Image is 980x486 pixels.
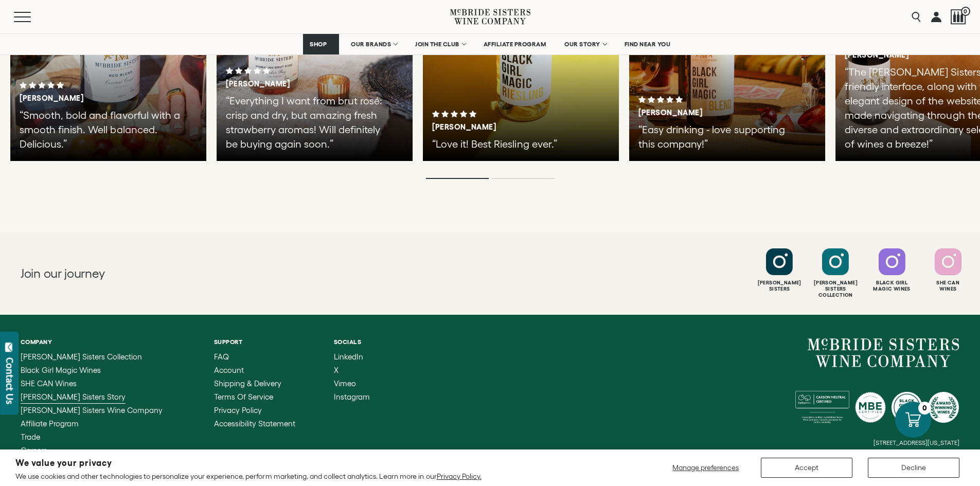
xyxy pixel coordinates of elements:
button: Mobile Menu Trigger [14,12,51,22]
span: LinkedIn [334,352,363,361]
li: Page dot 1 [426,178,489,179]
h2: We value your privacy [15,459,482,467]
span: OUR BRANDS [351,41,391,48]
a: SHE CAN Wines [21,380,175,388]
a: McBride Sisters Collection [21,353,175,361]
span: Shipping & Delivery [214,379,281,388]
span: Privacy Policy [214,406,262,415]
span: Manage preferences [672,463,739,472]
a: Privacy Policy. [437,472,482,480]
p: “Smooth, bold and flavorful with a smooth finish. Well balanced. Delicious.” [20,108,185,151]
a: Privacy Policy [214,406,295,415]
span: JOIN THE CLUB [415,41,459,48]
a: OUR BRANDS [344,34,403,55]
span: [PERSON_NAME] Sisters Story [21,392,126,401]
p: “Love it! Best Riesling ever.” [432,137,597,151]
span: Instagram [334,392,370,401]
a: Affiliate Program [21,420,175,428]
span: X [334,366,338,374]
p: We use cookies and other technologies to personalize your experience, perform marketing, and coll... [15,472,482,481]
a: Follow McBride Sisters on Instagram [PERSON_NAME]Sisters [753,248,806,292]
span: Careers [21,446,47,455]
button: Accept [761,458,852,478]
h3: [PERSON_NAME] [20,94,162,103]
div: 0 [918,402,931,415]
p: “Easy drinking - love supporting this company!” [638,122,804,151]
a: FAQ [214,353,295,361]
span: SHOP [310,41,327,48]
span: FIND NEAR YOU [625,41,671,48]
span: SHE CAN Wines [21,379,77,388]
span: Trade [21,433,40,441]
a: SHOP [303,34,339,55]
small: [STREET_ADDRESS][US_STATE] [874,439,959,446]
a: Shipping & Delivery [214,380,295,388]
span: 0 [961,7,970,16]
a: OUR STORY [558,34,613,55]
a: Vimeo [334,380,370,388]
a: Instagram [334,393,370,401]
a: Careers [21,446,175,455]
span: OUR STORY [564,41,600,48]
h3: [PERSON_NAME] [432,122,574,132]
div: [PERSON_NAME] Sisters Collection [809,280,862,298]
a: Account [214,366,295,374]
li: Page dot 2 [492,178,555,179]
a: JOIN THE CLUB [408,34,472,55]
span: Account [214,366,244,374]
span: Black Girl Magic Wines [21,366,101,374]
p: “Everything I want from brut rosé: crisp and dry, but amazing fresh strawberry aromas! Will defin... [226,94,391,151]
a: Follow McBride Sisters Collection on Instagram [PERSON_NAME] SistersCollection [809,248,862,298]
a: Follow Black Girl Magic Wines on Instagram Black GirlMagic Wines [865,248,919,292]
span: Terms of Service [214,392,273,401]
span: AFFILIATE PROGRAM [484,41,546,48]
a: Follow SHE CAN Wines on Instagram She CanWines [921,248,975,292]
a: Terms of Service [214,393,295,401]
div: Contact Us [5,357,15,404]
a: X [334,366,370,374]
a: FIND NEAR YOU [618,34,678,55]
a: AFFILIATE PROGRAM [477,34,553,55]
a: Trade [21,433,175,441]
a: McBride Sisters Wine Company [21,406,175,415]
span: [PERSON_NAME] Sisters Collection [21,352,142,361]
a: Accessibility Statement [214,420,295,428]
a: McBride Sisters Story [21,393,175,401]
span: Affiliate Program [21,419,79,428]
button: Decline [868,458,959,478]
span: FAQ [214,352,229,361]
span: Vimeo [334,379,356,388]
div: She Can Wines [921,280,975,292]
h2: Join our journey [21,265,443,282]
a: Black Girl Magic Wines [21,366,175,374]
a: McBride Sisters Wine Company [808,338,959,367]
div: Black Girl Magic Wines [865,280,919,292]
span: [PERSON_NAME] Sisters Wine Company [21,406,163,415]
button: Manage preferences [666,458,745,478]
a: LinkedIn [334,353,370,361]
h3: [PERSON_NAME] [638,108,780,117]
h3: [PERSON_NAME] [226,79,368,88]
div: [PERSON_NAME] Sisters [753,280,806,292]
